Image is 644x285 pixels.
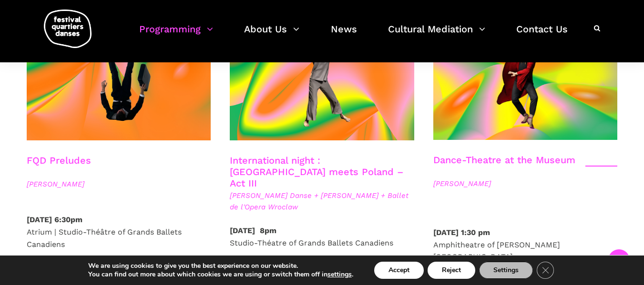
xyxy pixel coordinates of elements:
[27,214,211,250] p: Atrium | Studio-Théâtre of Grands Ballets Canadiens
[433,154,575,166] a: Dance-Theatre at the Museum
[88,270,353,279] p: You can find out more about which cookies we are using or switch them off in .
[516,21,568,49] a: Contact Us
[244,21,299,49] a: About Us
[388,21,485,49] a: Cultural Mediation
[428,262,475,279] button: Reject
[230,225,414,249] p: Studio-Théatre of Grands Ballets Canadiens
[433,228,490,237] strong: [DATE] 1:30 pm
[230,226,276,235] strong: [DATE] 8pm
[27,215,82,224] strong: [DATE] 6:30pm
[537,262,554,279] button: Close GDPR Cookie Banner
[327,270,352,279] button: settings
[44,10,92,48] img: logo-fqd-med
[230,155,403,189] a: International night : [GEOGRAPHIC_DATA] meets Poland – Act III
[433,178,618,189] span: [PERSON_NAME]
[331,21,357,49] a: News
[139,21,213,49] a: Programming
[479,262,533,279] button: Settings
[88,262,353,270] p: We are using cookies to give you the best experience on our website.
[433,226,618,263] p: Amphitheatre of [PERSON_NAME][GEOGRAPHIC_DATA]
[374,262,424,279] button: Accept
[27,155,91,166] a: FQD Preludes
[27,178,211,190] span: [PERSON_NAME]
[230,190,414,213] span: [PERSON_NAME] Danse + [PERSON_NAME] + Ballet de l'Opera Wroclaw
